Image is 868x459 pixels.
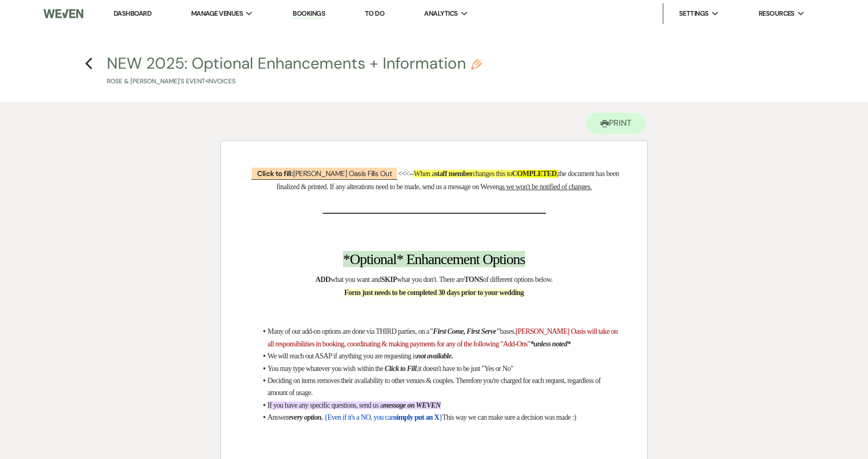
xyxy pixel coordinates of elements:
strong: OMPLETED [517,170,557,178]
span: Settings [679,8,709,19]
span: of different options below. [483,276,552,283]
strong: TONS [464,276,483,283]
span: , [557,170,558,178]
em: every option. [288,413,323,421]
span: Answer [268,413,288,421]
span: You may type whatever you wish within the [268,365,383,373]
span: We will reach out ASAP if anything you are requesting is [268,352,417,360]
em: message on WEVEN [383,401,440,409]
span: [PERSON_NAME] Oasis will take on all responsibilities in booking, coordinating & making payments ... [268,327,619,347]
span: it doesn't have to be just "Yes or No" [418,365,513,373]
a: Bookings [293,9,325,19]
em: , [417,365,418,373]
img: Weven Logo [43,3,83,25]
span: Manage Venues [191,8,243,19]
span: If you have any specific questions, send us a [268,401,383,409]
span: Analytics [424,8,458,19]
span: Resources [759,8,795,19]
strong: C [512,170,517,178]
em: *unless noted* [530,340,571,348]
strong: SKIP [381,276,397,283]
span: *Optional* Enhancement [343,251,480,267]
u: as we won't be notified of changes. [499,183,592,191]
em: not available. [417,352,453,360]
strong: ADD [316,276,331,283]
span: {Even if it's a NO, you can [324,413,394,421]
em: "First Come, First Serve" [429,327,500,335]
button: NEW 2025: Optional Enhancements + InformationRose & [PERSON_NAME]'s Event•Invoices [107,56,482,86]
strong: staff member [435,170,473,178]
a: To Do [365,9,384,18]
strong: Form just needs to be completed 30 days prior to your wedding [344,289,524,297]
strong: simply put an X [394,413,439,421]
span: <<<-- [398,170,414,178]
span: Options [483,251,525,267]
button: Print [586,113,646,134]
span: [PERSON_NAME] Oasis Fills Out [251,167,398,180]
span: Many of our add-on options are done via THIRD parties, on a [268,327,429,335]
span: This way we can make sure a decision was made :) [442,413,576,421]
strong: _________________________________ [322,199,545,215]
span: } [439,413,442,421]
p: Rose & [PERSON_NAME]'s Event • Invoices [107,76,482,86]
span: When a [414,170,435,178]
span: changes this to [473,170,512,178]
span: Deciding on items removes their availability to other venues & couples. Therefore you're charged ... [268,377,602,397]
span: what you want and [330,276,381,283]
span: bases. [500,327,516,335]
b: Click to fill: [257,169,293,178]
span: what you don't. There are [397,276,464,283]
a: Dashboard [114,9,151,18]
em: Click to Fill [385,365,417,373]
